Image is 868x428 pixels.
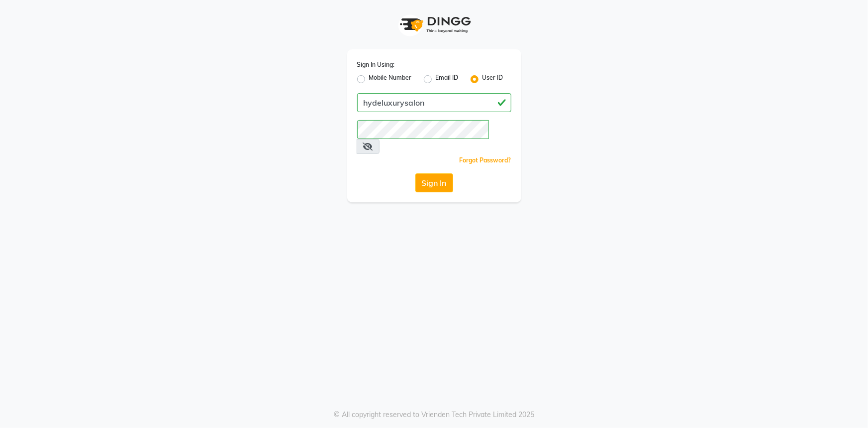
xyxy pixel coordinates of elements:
[460,156,511,164] a: Forgot Password?
[394,10,474,39] img: logo1.svg
[357,120,489,139] input: Username
[357,60,395,69] label: Sign In Using:
[436,73,459,85] label: Email ID
[415,173,453,192] button: Sign In
[369,73,412,85] label: Mobile Number
[357,93,511,112] input: Username
[482,73,503,85] label: User ID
